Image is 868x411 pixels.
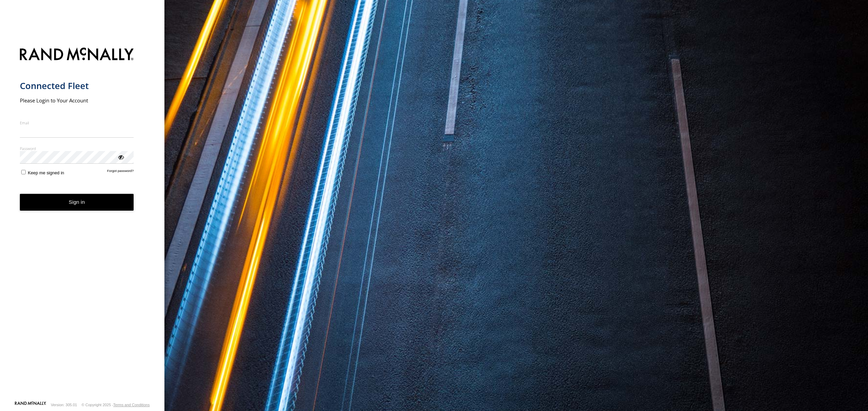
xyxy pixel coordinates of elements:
[51,403,77,407] div: Version: 305.01
[20,80,134,91] h1: Connected Fleet
[20,146,134,151] label: Password
[20,43,145,401] form: main
[113,403,150,407] a: Terms and Conditions
[117,153,124,160] div: ViewPassword
[82,403,150,407] div: © Copyright 2025 -
[20,46,134,64] img: Rand McNally
[28,170,64,175] span: Keep me signed in
[20,97,134,104] h2: Please Login to Your Account
[21,170,26,174] input: Keep me signed in
[20,120,134,125] label: Email
[107,169,134,175] a: Forgot password?
[20,194,134,211] button: Sign in
[15,401,46,408] a: Visit our Website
